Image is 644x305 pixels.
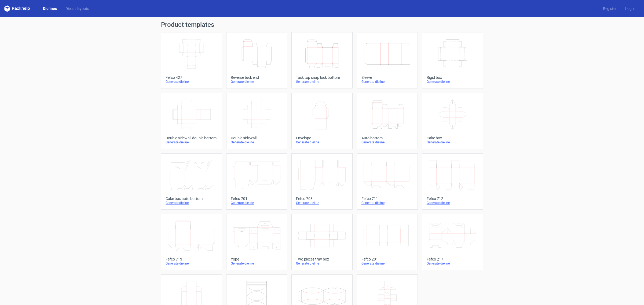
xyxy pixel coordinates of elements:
div: Reverse tuck end [231,75,283,80]
a: Fefco 712Generate dieline [422,153,483,210]
a: YopeGenerate dieline [226,214,287,270]
div: Generate dieline [427,201,478,205]
div: Generate dieline [166,80,217,84]
div: Double sidewall double bottom [166,136,217,140]
a: Double sidewall double bottomGenerate dieline [161,93,222,149]
a: Fefco 713Generate dieline [161,214,222,270]
div: Tuck top snap lock bottom [296,75,348,80]
a: Cake box auto bottomGenerate dieline [161,153,222,210]
div: Fefco 701 [231,196,283,201]
div: Fefco 711 [361,196,413,201]
div: Generate dieline [231,80,283,84]
div: Fefco 703 [296,196,348,201]
div: Generate dieline [296,80,348,84]
div: Cake box auto bottom [166,196,217,201]
div: Generate dieline [361,201,413,205]
div: Generate dieline [166,261,217,266]
div: Generate dieline [427,140,478,144]
div: Fefco 217 [427,257,478,261]
div: Fefco 427 [166,75,217,80]
a: Cake boxGenerate dieline [422,93,483,149]
div: Generate dieline [166,201,217,205]
div: Fefco 713 [166,257,217,261]
a: Fefco 711Generate dieline [357,153,418,210]
h1: Product templates [161,21,483,28]
div: Envelope [296,136,348,140]
a: Log in [621,6,640,11]
div: Fefco 712 [427,196,478,201]
div: Generate dieline [296,261,348,266]
div: Generate dieline [231,201,283,205]
div: Generate dieline [361,140,413,144]
a: Auto bottomGenerate dieline [357,93,418,149]
div: Generate dieline [361,261,413,266]
div: Two pieces tray box [296,257,348,261]
div: Generate dieline [231,140,283,144]
a: Fefco 217Generate dieline [422,214,483,270]
a: Dielines [39,6,61,11]
a: Reverse tuck endGenerate dieline [226,32,287,88]
div: Auto bottom [361,136,413,140]
div: Cake box [427,136,478,140]
a: Two pieces tray boxGenerate dieline [291,214,352,270]
a: Register [599,6,621,11]
a: Fefco 201Generate dieline [357,214,418,270]
a: Rigid boxGenerate dieline [422,32,483,88]
div: Rigid box [427,75,478,80]
a: SleeveGenerate dieline [357,32,418,88]
div: Generate dieline [296,201,348,205]
div: Generate dieline [361,80,413,84]
div: Yope [231,257,283,261]
a: Double sidewallGenerate dieline [226,93,287,149]
div: Sleeve [361,75,413,80]
div: Double sidewall [231,136,283,140]
a: EnvelopeGenerate dieline [291,93,352,149]
a: Diecut layouts [61,6,93,11]
div: Generate dieline [296,140,348,144]
div: Generate dieline [427,80,478,84]
a: Fefco 427Generate dieline [161,32,222,88]
div: Fefco 201 [361,257,413,261]
a: Fefco 701Generate dieline [226,153,287,210]
div: Generate dieline [427,261,478,266]
div: Generate dieline [231,261,283,266]
a: Tuck top snap lock bottomGenerate dieline [291,32,352,88]
a: Fefco 703Generate dieline [291,153,352,210]
div: Generate dieline [166,140,217,144]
